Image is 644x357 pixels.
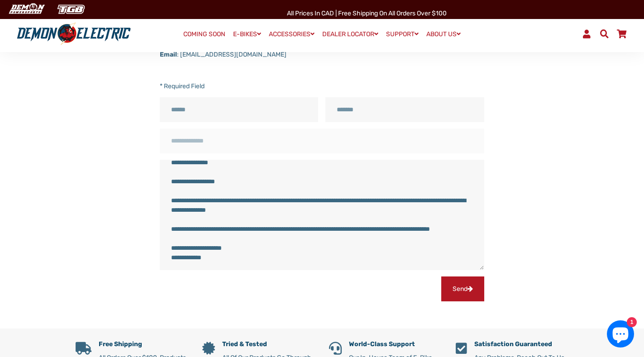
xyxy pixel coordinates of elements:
h5: Satisfaction Guaranteed [474,341,569,348]
img: TGB Canada [52,2,90,17]
h5: Tried & Tested [222,341,315,348]
img: Demon Electric [5,2,48,17]
a: COMING SOON [180,28,229,41]
p: : [EMAIL_ADDRESS][DOMAIN_NAME] [160,50,484,59]
a: SUPPORT [383,28,422,41]
h5: Free Shipping [99,341,189,348]
h5: World-Class Support [349,341,442,348]
strong: Email [160,51,177,58]
p: * Required Field [160,81,484,91]
img: Demon Electric logo [14,22,134,46]
inbox-online-store-chat: Shopify online store chat [604,320,637,350]
a: ABOUT US [423,28,464,41]
span: All Prices in CAD | Free shipping on all orders over $100 [287,10,447,17]
a: ACCESSORIES [266,28,318,41]
a: DEALER LOCATOR [319,28,382,41]
a: E-BIKES [230,28,264,41]
button: Send [441,276,484,301]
